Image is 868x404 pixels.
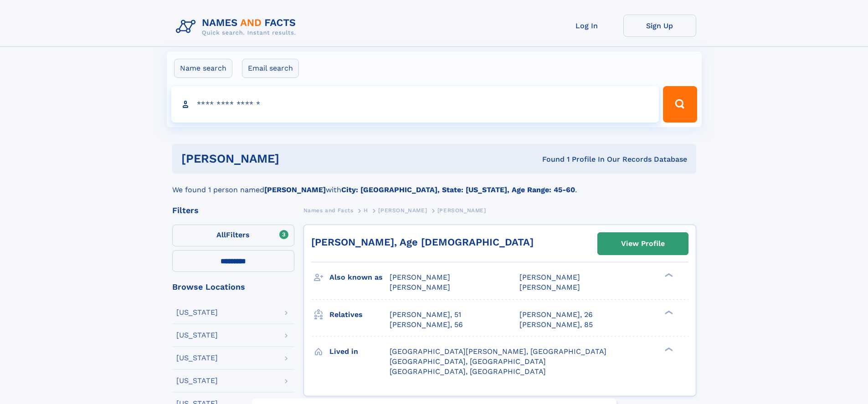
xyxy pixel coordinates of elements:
b: [PERSON_NAME] [264,185,326,194]
a: [PERSON_NAME], Age [DEMOGRAPHIC_DATA] [311,236,534,248]
div: View Profile [621,233,665,254]
div: ❯ [663,346,673,352]
a: Sign Up [623,15,696,37]
span: [GEOGRAPHIC_DATA][PERSON_NAME], [GEOGRAPHIC_DATA] [390,347,606,356]
span: [PERSON_NAME] [437,207,486,214]
label: Filters [172,225,294,246]
a: [PERSON_NAME], 56 [390,320,463,330]
div: [US_STATE] [176,354,218,362]
b: City: [GEOGRAPHIC_DATA], State: [US_STATE], Age Range: 45-60 [341,185,575,194]
label: Email search [242,59,299,78]
h3: Also known as [329,270,390,285]
span: [GEOGRAPHIC_DATA], [GEOGRAPHIC_DATA] [390,367,546,376]
div: Browse Locations [172,283,294,291]
h3: Lived in [329,344,390,359]
span: [PERSON_NAME] [519,283,580,291]
span: All [216,230,226,239]
span: [PERSON_NAME] [378,207,427,214]
div: [US_STATE] [176,332,218,339]
a: [PERSON_NAME], 26 [519,310,593,320]
a: [PERSON_NAME], 85 [519,320,593,330]
span: [PERSON_NAME] [390,273,450,281]
span: [PERSON_NAME] [519,273,580,281]
input: search input [171,86,659,123]
div: ❯ [663,272,673,278]
a: Log In [550,15,623,37]
div: [US_STATE] [176,377,218,384]
div: Filters [172,206,294,215]
h1: [PERSON_NAME] [181,153,411,164]
div: We found 1 person named with . [172,174,696,195]
span: [PERSON_NAME] [390,283,450,291]
span: H [364,207,368,214]
label: Name search [174,59,232,78]
img: Logo Names and Facts [172,15,303,39]
div: Found 1 Profile In Our Records Database [411,154,687,164]
button: Search Button [663,86,697,123]
a: [PERSON_NAME], 51 [390,310,461,320]
span: [GEOGRAPHIC_DATA], [GEOGRAPHIC_DATA] [390,357,546,366]
a: [PERSON_NAME] [378,205,427,216]
a: View Profile [598,233,688,255]
div: ❯ [663,309,673,315]
div: [US_STATE] [176,309,218,316]
h3: Relatives [329,307,390,322]
a: Names and Facts [303,205,354,216]
a: H [364,205,368,216]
